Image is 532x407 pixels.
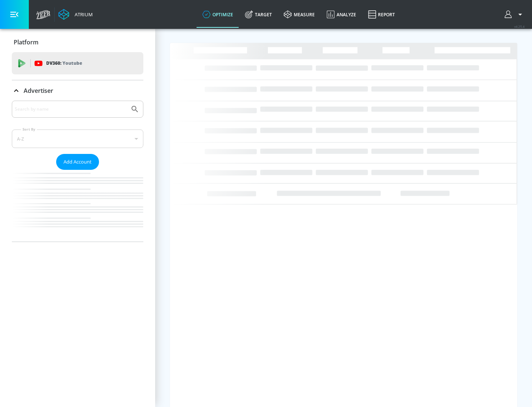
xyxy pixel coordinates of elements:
span: v 4.25.4 [514,24,525,28]
p: DV360: [46,59,82,67]
p: Advertiser [24,87,53,95]
div: DV360: Youtube [12,52,143,74]
a: measure [278,1,321,28]
input: Search by name [15,104,127,114]
div: Advertiser [12,80,143,101]
div: A-Z [12,129,143,148]
a: Atrium [58,9,93,20]
div: Atrium [72,11,93,18]
nav: list of Advertiser [12,170,143,242]
a: Report [362,1,401,28]
a: Target [239,1,278,28]
a: Analyze [321,1,362,28]
div: Platform [12,32,143,53]
p: Platform [14,38,38,46]
button: Add Account [56,154,99,170]
div: Advertiser [12,101,143,242]
a: optimize [197,1,239,28]
span: Add Account [64,158,92,166]
p: Youtube [62,59,82,67]
label: Sort By [21,127,37,132]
